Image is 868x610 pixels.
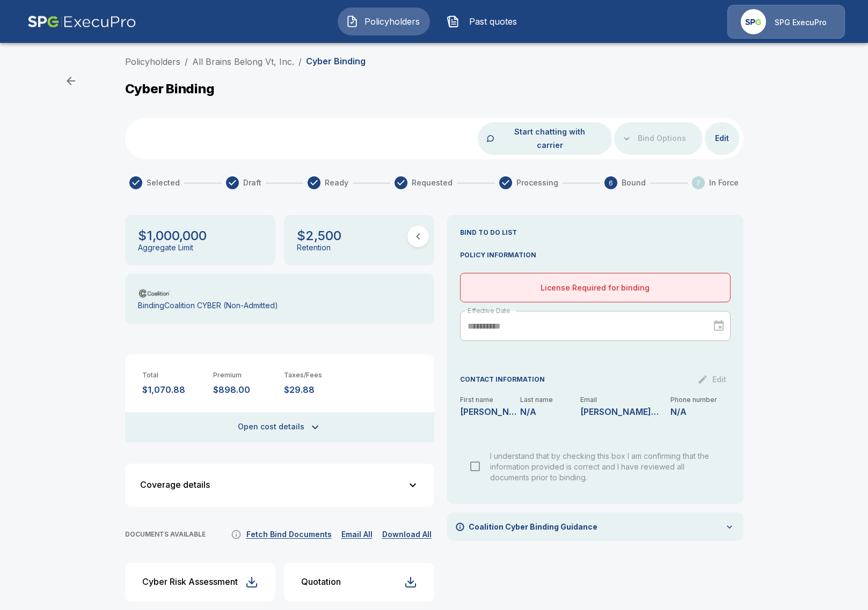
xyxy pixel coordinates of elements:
[325,177,348,188] span: Ready
[244,528,334,541] button: Fetch Bind Documents
[516,177,558,188] span: Processing
[460,407,520,416] p: melissa.houser@allbrainsbelong.org
[460,397,520,403] p: First name
[439,8,531,35] button: Past quotes IconPast quotes
[497,122,603,155] button: Start chatting with carrier
[213,371,275,380] p: Premium
[670,397,731,403] p: Phone number
[460,228,731,237] p: BIND TO DO LIST
[346,15,359,28] img: Policyholders Icon
[125,412,434,442] button: Open cost details
[705,129,739,148] button: Edit
[469,521,597,532] p: Coalition Cyber Binding Guidance
[142,371,205,380] p: Total
[520,407,580,416] p: N/A
[464,15,523,28] span: Past quotes
[412,177,453,188] span: Requested
[380,528,434,541] button: Download All
[580,397,670,403] p: Email
[231,529,242,540] svg: It's not guaranteed that the documents are available. Some carriers can take up to 72 hours to pr...
[447,15,459,28] img: Past quotes Icon
[580,407,661,416] p: melissa.houser@allbrainsbelong.org
[138,288,171,299] img: Carrier Logo
[490,451,709,482] span: I understand that by checking this box I am confirming that the information provided is correct a...
[27,5,136,39] img: AA Logo
[213,385,275,395] p: $898.00
[138,228,207,243] p: $1,000,000
[125,55,366,68] nav: breadcrumb
[243,177,261,188] span: Draft
[363,15,422,28] span: Policyholders
[284,371,346,380] p: Taxes/Fees
[306,56,366,66] p: Cyber Binding
[140,480,406,489] div: Coverage details
[138,301,278,310] p: Binding Coalition CYBER (Non-Admitted)
[125,563,275,601] button: Cyber Risk Assessment
[460,250,731,260] p: POLICY INFORMATION
[468,306,510,315] label: Effective Date
[338,8,430,35] button: Policyholders IconPolicyholders
[469,282,721,293] p: License Required for binding
[670,407,731,416] p: N/A
[138,243,193,252] p: Aggregate Limit
[301,577,341,587] div: Quotation
[192,56,294,67] a: All Brains Belong Vt, Inc.
[125,81,215,96] p: Cyber Binding
[741,9,766,34] img: Agency Icon
[727,5,845,39] a: Agency IconSPG ExecuPro
[339,528,375,541] button: Email All
[520,397,580,403] p: Last name
[147,177,180,188] span: Selected
[284,563,434,601] button: Quotation
[298,55,302,68] li: /
[125,531,206,539] p: DOCUMENTS AVAILABLE
[709,177,739,188] span: In Force
[622,177,646,188] span: Bound
[125,56,180,67] a: Policyholders
[284,385,346,395] p: $29.88
[132,470,428,500] button: Coverage details
[185,55,188,68] li: /
[297,228,341,243] p: $2,500
[775,17,827,28] p: SPG ExecuPro
[142,577,238,587] div: Cyber Risk Assessment
[297,243,331,252] p: Retention
[460,375,545,384] p: CONTACT INFORMATION
[142,385,205,395] p: $1,070.88
[609,179,613,187] text: 6
[696,179,701,187] text: 7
